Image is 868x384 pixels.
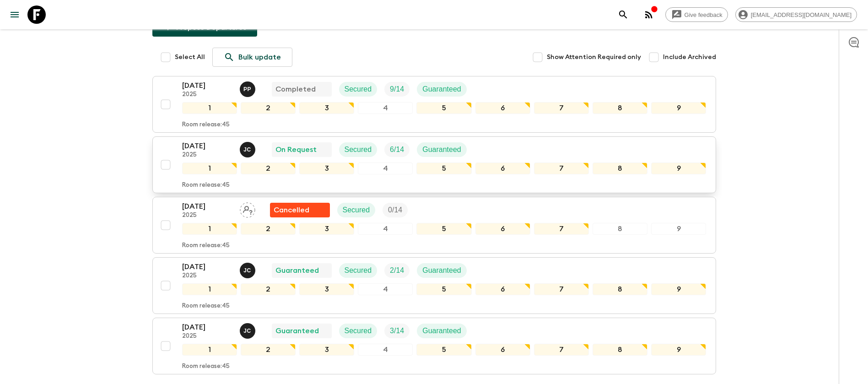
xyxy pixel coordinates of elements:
div: 1 [182,102,237,114]
div: Flash Pack cancellation [270,203,330,217]
p: J C [243,267,251,274]
p: Secured [345,325,372,336]
button: menu [5,5,24,24]
p: Cancelled [274,205,309,216]
div: 9 [651,223,706,235]
div: 9 [651,283,706,295]
a: Give feedback [665,7,728,22]
div: 2 [241,102,296,114]
p: 2025 [182,91,232,98]
div: 9 [651,344,706,356]
p: Room release: 45 [182,121,230,129]
p: Guaranteed [422,265,461,276]
div: 2 [241,223,296,235]
p: [DATE] [182,261,232,272]
span: Include Archived [663,53,716,62]
div: 6 [475,283,530,295]
div: 1 [182,283,237,295]
div: 5 [416,102,471,114]
p: Guaranteed [422,144,461,155]
div: 1 [182,162,237,174]
p: Guaranteed [275,265,319,276]
p: Room release: 45 [182,363,230,370]
button: JC [240,142,257,157]
div: 5 [416,283,471,295]
div: 1 [182,223,237,235]
div: 9 [651,162,706,174]
div: 8 [593,223,647,235]
div: 7 [534,223,589,235]
span: Julio Camacho [240,265,257,273]
p: Bulk update [238,52,281,63]
div: 6 [475,162,530,174]
div: 2 [241,162,296,174]
span: Select All [175,53,205,62]
span: Julio Camacho [240,145,257,152]
p: 2025 [182,272,232,280]
span: [EMAIL_ADDRESS][DOMAIN_NAME] [746,11,857,18]
p: [DATE] [182,80,232,91]
div: 6 [475,344,530,356]
p: Room release: 45 [182,242,230,249]
div: 2 [241,283,296,295]
div: 3 [299,283,354,295]
p: [DATE] [182,201,232,212]
div: 8 [593,344,647,356]
button: [DATE]2025Julio CamachoGuaranteedSecuredTrip FillGuaranteed123456789Room release:45 [152,257,716,314]
div: 5 [416,162,471,174]
div: 1 [182,344,237,356]
div: Trip Fill [384,324,410,338]
div: 7 [534,283,589,295]
span: Give feedback [679,11,728,18]
button: [DATE]2025Pabel PerezCompletedSecuredTrip FillGuaranteed123456789Room release:45 [152,76,716,133]
button: search adventures [614,5,632,24]
div: 7 [534,344,589,356]
p: Guaranteed [422,84,461,95]
button: JC [240,323,257,339]
div: 6 [475,102,530,114]
span: Show Attention Required only [547,53,641,62]
div: 8 [593,102,647,114]
div: 4 [358,344,413,356]
div: 9 [651,102,706,114]
p: On Request [275,144,317,155]
button: [DATE]2025Julio CamachoOn RequestSecuredTrip FillGuaranteed123456789Room release:45 [152,136,716,193]
p: [DATE] [182,141,232,151]
div: 5 [416,223,471,235]
div: 8 [593,283,647,295]
div: 3 [299,344,354,356]
button: JC [240,263,257,278]
p: Guaranteed [422,325,461,336]
span: Assign pack leader [240,205,255,212]
div: 7 [534,102,589,114]
div: 7 [534,162,589,174]
span: Julio Camacho [240,326,257,333]
p: [DATE] [182,322,232,333]
div: 5 [416,344,471,356]
button: [DATE]2025Julio CamachoGuaranteedSecuredTrip FillGuaranteed123456789Room release:45 [152,318,716,374]
p: Guaranteed [275,325,319,336]
div: 8 [593,162,647,174]
div: Secured [339,324,377,338]
a: Bulk update [212,48,292,67]
p: Room release: 45 [182,303,230,310]
p: J C [243,146,251,153]
p: 2025 [182,212,232,219]
span: Pabel Perez [240,84,257,92]
p: 2025 [182,151,232,159]
div: 6 [475,223,530,235]
p: J C [243,327,251,335]
button: [DATE]2025Assign pack leaderFlash Pack cancellationSecuredTrip Fill123456789Room release:45 [152,197,716,254]
div: 2 [241,344,296,356]
p: Room release: 45 [182,182,230,189]
p: 3 / 14 [390,325,404,336]
p: 2025 [182,333,232,340]
p: Completed [275,84,316,95]
div: [EMAIL_ADDRESS][DOMAIN_NAME] [735,7,857,22]
div: 4 [358,283,413,295]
